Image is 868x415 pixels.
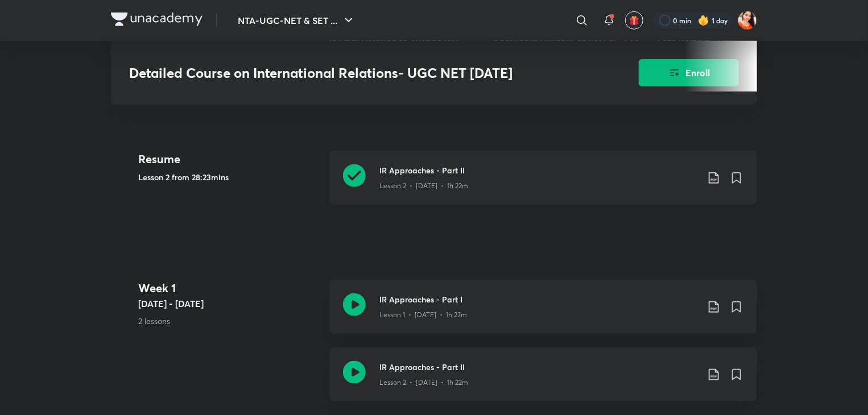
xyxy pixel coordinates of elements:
h5: [DATE] - [DATE] [138,297,320,310]
a: IR Approaches - Part IILesson 2 • [DATE] • 1h 22m [329,347,757,415]
h5: Lesson 2 from 28:23mins [138,171,320,183]
button: NTA-UGC-NET & SET ... [231,9,362,32]
h3: IR Approaches - Part II [379,164,698,176]
h3: IR Approaches - Part I [379,293,698,305]
button: avatar [625,11,643,30]
h4: Week 1 [138,280,320,297]
h3: IR Approaches - Part II [379,361,698,373]
h3: Detailed Course on International Relations- UGC NET [DATE] [129,65,574,81]
img: avatar [629,15,639,26]
h4: Resume [138,151,320,168]
img: streak [698,15,709,26]
p: Lesson 2 • [DATE] • 1h 22m [379,181,468,191]
img: Satviki Neekhra [738,11,757,30]
button: Enroll [639,59,739,86]
p: 2 lessons [138,315,320,327]
a: IR Approaches - Part IILesson 2 • [DATE] • 1h 22m [329,151,757,218]
a: IR Approaches - Part ILesson 1 • [DATE] • 1h 22m [329,280,757,347]
img: Company Logo [111,13,202,26]
p: Lesson 1 • [DATE] • 1h 22m [379,310,467,320]
a: Company Logo [111,13,202,29]
p: Lesson 2 • [DATE] • 1h 22m [379,377,468,388]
